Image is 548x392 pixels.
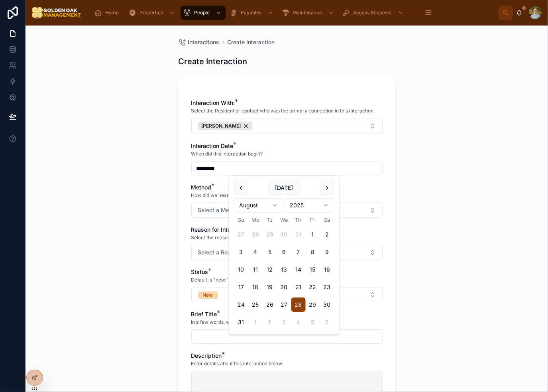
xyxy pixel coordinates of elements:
[291,262,306,277] button: Thursday, August 14th, 2025
[277,280,291,294] button: Wednesday, August 20th, 2025
[234,280,248,294] button: Sunday, August 17th, 2025
[263,315,277,329] button: Today, Tuesday, September 2nd, 2025
[248,227,263,242] button: Monday, July 28th, 2025
[191,108,375,114] span: Select the Resident or contact who was the primary connection in this interaction.
[191,311,217,317] span: Brief Title
[248,280,263,294] button: Monday, August 18th, 2025
[248,297,263,312] button: Monday, August 25th, 2025
[234,297,248,312] button: Sunday, August 24th, 2025
[234,245,248,259] button: Sunday, August 3rd, 2025
[105,10,119,16] span: Home
[306,297,320,312] button: Friday, August 29th, 2025
[234,315,248,329] button: Sunday, August 31st, 2025
[268,181,300,195] button: [DATE]
[191,352,222,359] span: Description
[248,216,263,224] th: Monday
[191,277,228,283] span: Default is "new."
[291,216,306,224] th: Thursday
[191,142,234,149] span: Interaction Date
[234,216,248,224] th: Sunday
[306,216,320,224] th: Friday
[291,297,306,312] button: Thursday, August 28th, 2025, selected
[228,38,275,46] a: Create Interaction
[293,10,322,16] span: Maintenance
[198,122,253,130] button: Unselect 418
[191,245,383,260] button: Select Button
[277,227,291,242] button: Wednesday, July 30th, 2025
[179,56,247,67] h1: Create Interaction
[248,245,263,259] button: Monday, August 4th, 2025
[234,262,248,277] button: Sunday, August 10th, 2025
[191,203,383,218] button: Select Button
[277,297,291,312] button: Wednesday, August 27th, 2025
[234,227,248,242] button: Sunday, July 27th, 2025
[277,315,291,329] button: Wednesday, September 3rd, 2025
[340,6,407,20] a: Access Requests
[194,10,210,16] span: People
[191,151,263,157] span: When did this interaction begin?
[320,315,334,329] button: Saturday, September 6th, 2025
[234,216,334,329] table: August 2025
[191,118,383,134] button: Select Button
[248,315,263,329] button: Monday, September 1st, 2025
[88,4,499,22] div: scrollable content
[191,268,208,275] span: Status
[277,245,291,259] button: Wednesday, August 6th, 2025
[306,262,320,277] button: Friday, August 15th, 2025
[181,6,226,20] a: People
[191,234,280,241] span: Select the reason(s) for this interaction.
[263,280,277,294] button: Tuesday, August 19th, 2025
[320,280,334,294] button: Saturday, August 23rd, 2025
[241,10,261,16] span: Payables
[306,315,320,329] button: Friday, September 5th, 2025
[263,216,277,224] th: Tuesday
[320,216,334,224] th: Saturday
[320,262,334,277] button: Saturday, August 16th, 2025
[191,192,269,199] span: How did we hear from this person?
[179,38,220,46] a: Interactions
[32,6,81,19] img: App logo
[191,319,299,325] span: In a few words, what was this interaction about?
[279,6,338,20] a: Maintenance
[263,245,277,259] button: Tuesday, August 5th, 2025
[191,287,383,302] button: Select Button
[291,227,306,242] button: Thursday, July 31st, 2025
[227,6,277,20] a: Payables
[126,6,179,20] a: Properties
[353,10,391,16] span: Access Requests
[203,292,213,299] div: New
[320,227,334,242] button: Saturday, August 2nd, 2025
[139,10,163,16] span: Properties
[291,315,306,329] button: Thursday, September 4th, 2025
[291,245,306,259] button: Thursday, August 7th, 2025
[191,184,212,191] span: Method
[198,206,242,214] span: Select a Method
[263,227,277,242] button: Tuesday, July 29th, 2025
[198,248,241,256] span: Select a Reason
[277,216,291,224] th: Wednesday
[202,123,241,129] span: [PERSON_NAME]
[306,280,320,294] button: Friday, August 22nd, 2025
[92,6,124,20] a: Home
[306,245,320,259] button: Friday, August 8th, 2025
[191,226,249,233] span: Reason for Interaction
[291,280,306,294] button: Thursday, August 21st, 2025
[320,245,334,259] button: Saturday, August 9th, 2025
[191,360,283,367] span: Enter details about this interaction below.
[263,262,277,277] button: Tuesday, August 12th, 2025
[263,297,277,312] button: Tuesday, August 26th, 2025
[306,227,320,242] button: Friday, August 1st, 2025
[188,38,220,46] span: Interactions
[191,99,235,106] span: Interaction With:
[277,262,291,277] button: Wednesday, August 13th, 2025
[248,262,263,277] button: Monday, August 11th, 2025
[320,297,334,312] button: Saturday, August 30th, 2025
